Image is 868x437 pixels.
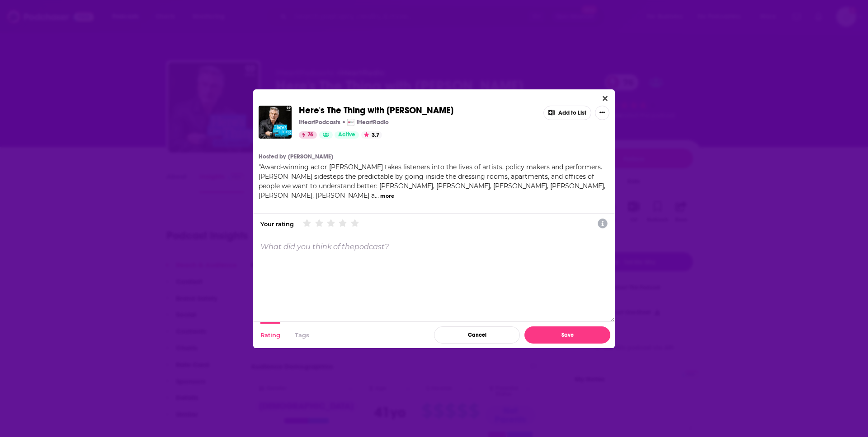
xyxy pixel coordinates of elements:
span: 76 [307,130,313,139]
div: Your rating [260,220,294,228]
span: ... [375,191,379,200]
button: Save [524,326,610,344]
h4: Hosted by [259,153,286,160]
span: Award-winning actor [PERSON_NAME] takes listeners into the lives of artists, policy makers and pe... [259,163,605,200]
button: Close [599,93,611,104]
img: Here's The Thing with Alec Baldwin [259,106,292,139]
button: 3.7 [361,131,382,139]
span: Active [338,130,355,139]
span: " [259,163,605,200]
p: iHeartRadio [357,119,389,126]
button: Rating [260,322,280,348]
button: Add to List [543,106,591,120]
a: iHeartRadioiHeartRadio [347,119,389,126]
p: What did you think of the podcast ? [260,242,389,251]
button: Show More Button [595,106,609,120]
a: 76 [299,131,317,139]
button: Cancel [434,326,520,344]
p: iHeartPodcasts [299,119,340,126]
a: [PERSON_NAME] [288,153,333,160]
button: Tags [295,322,309,348]
a: Show additional information [598,218,608,230]
button: more [380,192,394,200]
img: iHeartRadio [347,119,354,126]
span: Here's The Thing with [PERSON_NAME] [299,105,453,116]
a: Active [335,131,359,139]
a: Here's The Thing with [PERSON_NAME] [299,106,453,116]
